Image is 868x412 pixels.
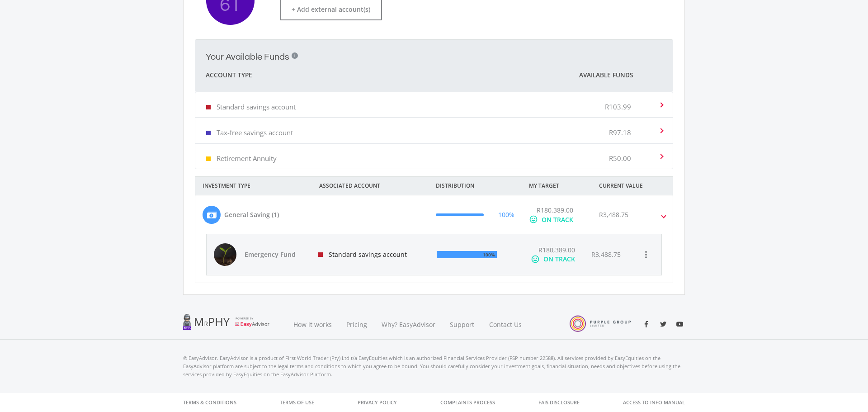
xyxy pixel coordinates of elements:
p: Standard savings account [217,102,296,111]
a: Support [443,309,482,340]
div: ASSOCIATED ACCOUNT [312,177,429,195]
a: Terms of Use [280,393,314,412]
p: R103.99 [605,102,631,111]
mat-expansion-panel-header: Your Available Funds i Account Type Available Funds [195,40,673,92]
i: mood [531,255,540,264]
mat-expansion-panel-header: Retirement Annuity R50.00 [195,144,673,169]
div: Standard savings account [311,234,429,275]
a: Contact Us [482,309,530,340]
p: Tax-free savings account [217,128,293,137]
span: R180,389.00 [538,246,575,254]
div: ON TRACK [542,215,573,224]
mat-expansion-panel-header: General Saving (1) 100% R180,389.00 mood ON TRACK R3,488.75 [195,195,673,234]
span: Account Type [206,70,252,81]
p: Retirement Annuity [217,154,277,163]
a: Pricing [339,309,374,340]
p: R50.00 [609,154,631,163]
button: more_vert [637,246,655,264]
div: CURRENT VALUE [592,177,685,195]
mat-expansion-panel-header: Standard savings account R103.99 [195,92,673,117]
a: Access to Info Manual [623,393,685,412]
div: ON TRACK [543,255,575,264]
div: i [292,52,298,59]
a: Complaints Process [440,393,495,412]
i: mood [529,215,538,224]
p: R97.18 [609,128,631,137]
div: R3,488.75 [591,250,621,259]
a: Why? EasyAdvisor [374,309,443,340]
span: R180,389.00 [537,206,573,214]
a: Terms & Conditions [183,393,236,412]
mat-expansion-panel-header: Tax-free savings account R97.18 [195,118,673,143]
div: 100% [481,250,495,259]
div: General Saving (1) 100% R180,389.00 mood ON TRACK R3,488.75 [195,234,673,283]
div: INVESTMENT TYPE [195,177,312,195]
div: Your Available Funds i Account Type Available Funds [195,92,673,169]
div: MY TARGET [522,177,592,195]
a: FAIS Disclosure [538,393,580,412]
i: more_vert [641,249,651,260]
a: How it works [286,309,339,340]
a: Privacy Policy [358,393,397,412]
p: © EasyAdvisor. EasyAdvisor is a product of First World Trader (Pty) Ltd t/a EasyEquities which is... [183,354,685,379]
div: DISTRIBUTION [429,177,522,195]
div: General Saving (1) [224,210,279,219]
span: Emergency Fund [245,250,308,259]
h2: Your Available Funds [206,52,289,62]
div: 100% [498,210,514,219]
div: R3,488.75 [599,210,628,219]
span: Available Funds [579,71,633,80]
